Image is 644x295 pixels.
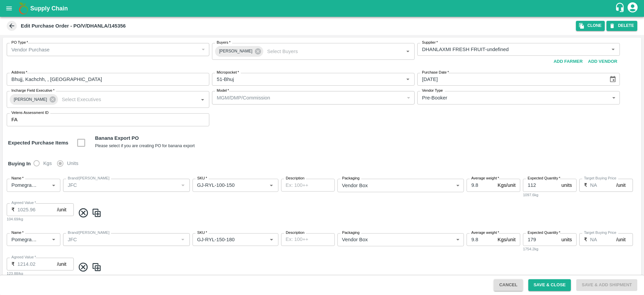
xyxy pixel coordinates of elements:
h6: Buying In [5,157,34,171]
div: [PERSON_NAME] [10,94,58,105]
label: Average weight [471,176,499,181]
button: Save & Close [528,279,571,291]
label: Target Buying Price [584,176,616,181]
button: open drawer [1,1,17,16]
div: [PERSON_NAME] [215,46,263,57]
label: Brand/[PERSON_NAME] [68,176,109,181]
label: Vendor Type [422,88,443,93]
input: Select Buyers [264,47,393,56]
label: Address [11,70,27,75]
button: Cancel [494,279,523,291]
p: units [561,236,572,243]
p: /unit [57,206,66,213]
label: Model [217,88,229,93]
button: Open [404,75,412,84]
label: Velens Assessment ID [11,110,49,116]
div: 104.69/kg [7,216,74,222]
input: 0 [523,233,559,246]
button: Open [609,45,618,54]
p: MGM/DMP/Commission [217,94,270,101]
input: Select Executives [59,95,187,104]
input: Create Brand/Marka [65,181,177,189]
label: Packaging [342,230,360,236]
div: customer-support [615,2,627,14]
button: Clone [576,21,605,31]
label: Description [286,230,305,236]
p: ₹ [11,260,15,268]
input: 0.0 [590,233,616,246]
input: Create Brand/Marka [65,235,177,244]
input: SKU [195,235,257,244]
label: SKU [197,230,207,236]
img: CloneIcon [92,207,102,218]
b: Supply Chain [30,5,68,12]
button: Open [404,47,412,56]
button: Open [198,95,207,104]
p: ₹ [11,206,15,213]
div: 1097.6kg [523,192,577,198]
p: ₹ [584,181,587,189]
label: Description [286,176,305,181]
p: Pre-Booker [422,94,447,101]
label: PO Type [11,40,28,45]
button: Add Farmer [551,56,585,68]
label: Name [11,230,23,236]
span: Units [67,160,78,167]
label: Average weight [471,230,499,236]
div: 123.88/kg [7,270,74,277]
p: ₹ [584,236,587,243]
input: 0.0 [17,258,57,270]
input: 0.0 [467,179,495,192]
p: Kgs/unit [498,181,516,189]
input: Select Supplier [419,45,598,54]
input: Name [9,235,39,244]
button: Open [267,181,276,189]
input: 0.0 [17,203,57,216]
p: Vendor Box [342,182,368,189]
p: /unit [57,260,66,268]
label: Agreed Value [11,255,36,260]
button: Open [267,235,276,244]
button: DELETE [606,21,637,31]
label: Micropocket [217,70,239,75]
input: SKU [195,181,257,189]
label: SKU [197,176,207,181]
p: Vendor Purchase [11,46,50,53]
label: Supplier [422,40,438,45]
div: buying_in [34,157,84,170]
a: Supply Chain [30,4,615,13]
span: [PERSON_NAME] [10,96,51,103]
input: Name [9,181,39,189]
label: Target Buying Price [584,230,616,236]
label: Expected Quantity [528,176,560,181]
small: Please select if you are creating PO for banana export [95,143,195,148]
p: Vendor Box [342,236,368,243]
p: Kgs/unit [498,236,516,243]
label: Purchase Date [422,70,449,75]
label: Buyers [217,40,230,45]
b: Banana Export PO [95,135,139,141]
p: /unit [616,181,626,189]
button: Choose date, selected date is Mar 7, 2025 [606,73,619,86]
input: 0.0 [590,179,616,192]
input: 0 [523,179,559,192]
input: Address [7,73,209,86]
label: Brand/[PERSON_NAME] [68,230,109,236]
button: Open [49,235,58,244]
p: FA [11,116,17,123]
p: /unit [616,236,626,243]
label: Name [11,176,23,181]
span: [PERSON_NAME] [215,48,256,55]
label: Expected Quantity [528,230,560,236]
img: CloneIcon [92,262,102,273]
input: 0.0 [467,233,495,246]
b: Edit Purchase Order - PO/V/DHANLA/145356 [21,23,126,29]
label: Incharge Field Executive [11,88,54,93]
input: Micropocket [214,75,393,84]
strong: Expected Purchase Items [8,140,68,145]
button: Add Vendor [585,56,620,68]
button: Open [49,181,58,189]
p: units [561,181,572,189]
input: Select Date [417,73,604,86]
span: Kgs [43,160,52,167]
